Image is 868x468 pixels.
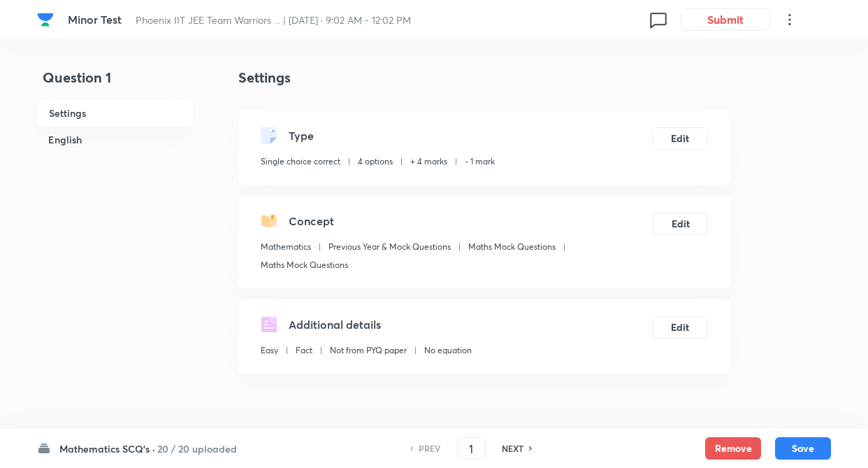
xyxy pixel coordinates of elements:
p: Maths Mock Questions [261,259,348,271]
p: Previous Year & Mock Questions [328,241,451,253]
a: Company Logo [37,11,57,28]
h6: Mathematics SCQ's · [59,441,155,456]
span: Phoenix IIT JEE Team Warriors ... | [DATE] · 9:02 AM - 12:02 PM [136,13,411,27]
button: Edit [653,213,708,235]
h4: Question 1 [37,67,194,99]
button: Edit [652,316,708,339]
h6: English [37,127,194,153]
img: Company Logo [37,11,54,28]
p: - 1 mark [465,155,495,168]
h5: Concept [289,213,334,229]
img: questionConcept.svg [261,213,277,229]
button: Remove [705,437,761,460]
img: questionType.svg [261,127,277,144]
h5: Type [289,127,314,144]
button: Submit [681,8,770,31]
img: questionDetails.svg [261,316,277,333]
button: Edit [652,127,708,150]
p: Single choice correct [261,155,340,168]
p: Easy [261,344,278,357]
p: Mathematics [261,241,311,253]
button: Save [775,437,831,460]
h6: NEXT [502,442,523,455]
span: Minor Test [68,12,122,27]
p: + 4 marks [410,155,447,168]
h5: Additional details [289,316,381,333]
h6: PREV [419,442,440,455]
p: Not from PYQ paper [330,344,407,357]
h4: Settings [238,67,730,88]
h6: 20 / 20 uploaded [157,441,237,456]
p: Maths Mock Questions [468,241,556,253]
h6: Settings [37,99,194,127]
p: No equation [424,344,472,357]
p: Fact [296,344,312,357]
p: 4 options [358,155,393,168]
